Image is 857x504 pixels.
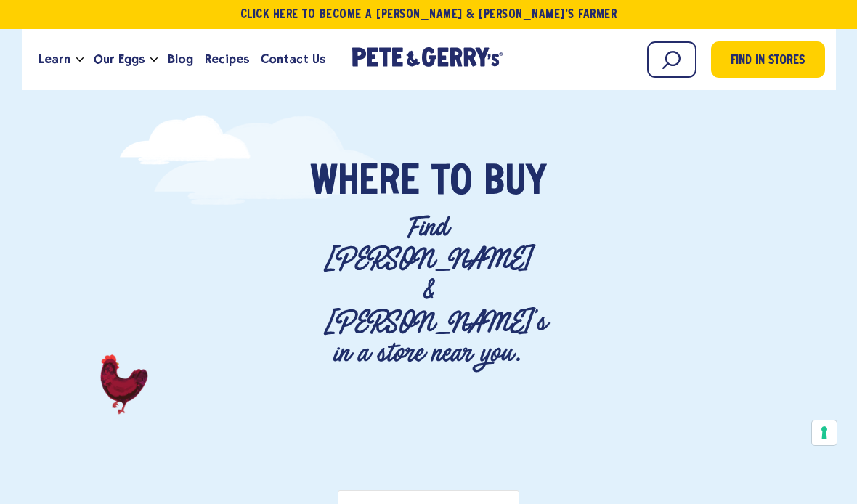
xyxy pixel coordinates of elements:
span: Buy [484,161,547,205]
input: Search [647,41,696,78]
a: Learn [33,40,76,79]
button: Open the dropdown menu for Learn [76,57,84,62]
span: Blog [168,50,193,68]
span: Recipes [205,50,249,68]
a: Contact Us [255,40,331,79]
p: Find [PERSON_NAME] & [PERSON_NAME]'s in a store near you. [324,212,533,369]
button: Open the dropdown menu for Our Eggs [150,57,158,62]
button: Your consent preferences for tracking technologies [812,420,837,445]
span: To [431,161,472,205]
a: Blog [162,40,199,79]
span: Our Eggs [94,50,145,68]
a: Our Eggs [88,40,150,79]
span: Learn [38,50,70,68]
span: Contact Us [261,50,325,68]
a: Find in Stores [711,41,825,78]
a: Recipes [199,40,255,79]
span: Where [310,161,420,205]
span: Find in Stores [731,52,805,71]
